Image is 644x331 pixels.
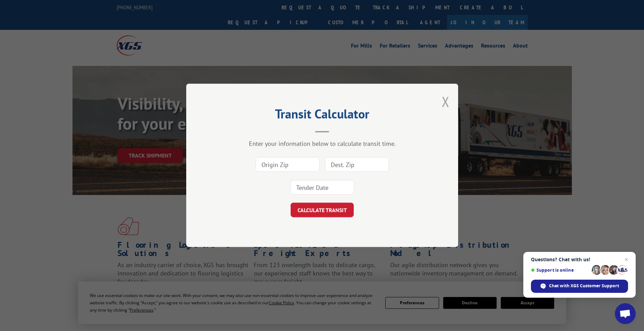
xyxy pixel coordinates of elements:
[221,140,423,148] div: Enter your information below to calculate transit time.
[615,303,636,324] div: Open chat
[221,109,423,122] h2: Transit Calculator
[291,203,354,218] button: CALCULATE TRANSIT
[531,280,628,293] div: Chat with XGS Customer Support
[622,255,630,264] span: Close chat
[549,283,619,289] span: Chat with XGS Customer Support
[256,158,319,172] input: Origin Zip
[531,257,628,262] span: Questions? Chat with us!
[325,158,389,172] input: Dest. Zip
[290,180,354,195] input: Tender Date
[531,268,589,273] span: Support is online
[442,92,449,111] button: Close modal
